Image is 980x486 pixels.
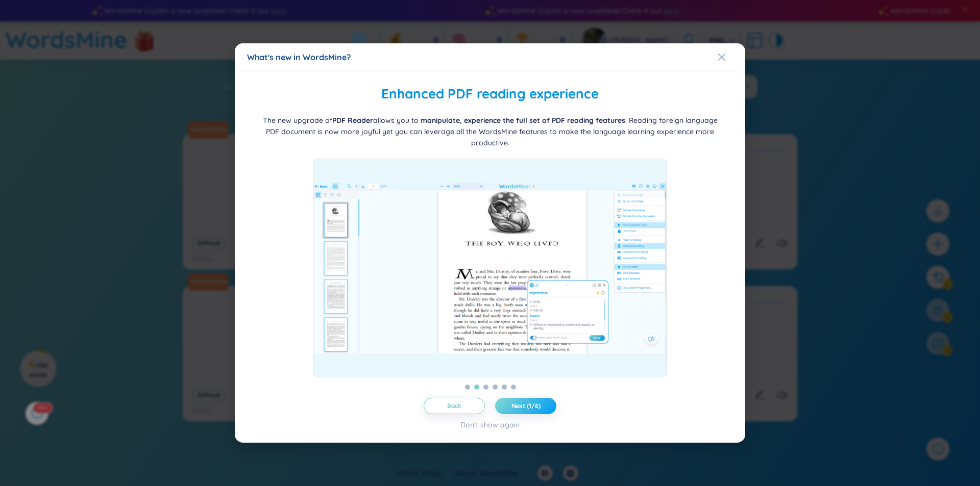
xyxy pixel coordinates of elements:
button: 4 [493,385,498,390]
button: 5 [502,385,507,390]
span: Next (1/6) [511,402,541,410]
div: What's new in WordsMine? [247,52,733,63]
button: 1 [465,385,470,390]
b: PDF Reader [332,116,373,125]
span: The new upgrade of allows you to . Reading foreign language PDF document is now more joyful yet y... [263,116,718,147]
h2: Enhanced PDF reading experience [247,84,733,105]
div: Don't show again [460,419,520,430]
span: Back [447,402,462,410]
b: manipulate, experience the full set of PDF reading features [421,116,625,125]
button: Back [424,398,485,414]
button: Close [718,43,745,71]
button: 6 [511,385,516,390]
button: 2 [474,385,479,390]
button: Next (1/6) [495,398,556,414]
button: 3 [483,385,488,390]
